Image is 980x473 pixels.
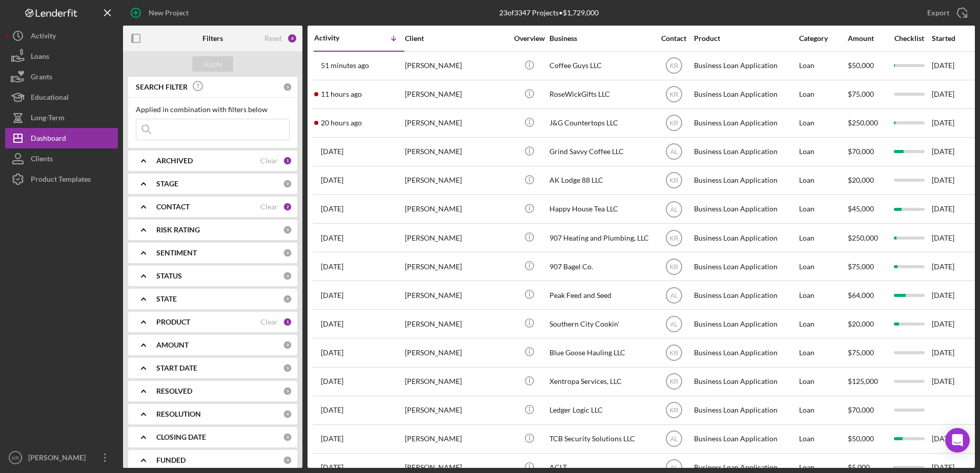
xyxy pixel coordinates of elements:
[5,26,118,46] button: Activity
[932,196,978,223] div: [DATE]
[799,368,847,395] div: Loan
[283,156,292,165] div: 1
[192,56,233,72] button: Apply
[283,271,292,281] div: 0
[694,397,797,424] div: Business Loan Application
[694,138,797,165] div: Business Loan Application
[848,52,886,79] div: $50,000
[405,224,507,251] div: [PERSON_NAME]
[31,67,52,90] div: Grants
[799,425,847,453] div: Loan
[932,339,978,366] div: [DATE]
[655,34,693,42] div: Contact
[694,368,797,395] div: Business Loan Application
[202,34,223,42] b: Filters
[694,310,797,337] div: Business Loan Application
[321,349,343,357] time: 2025-08-07 23:43
[799,282,847,309] div: Loan
[694,167,797,194] div: Business Loan Application
[203,56,222,72] div: Apply
[156,456,186,464] b: FUNDED
[321,291,343,299] time: 2025-08-12 17:56
[405,425,507,453] div: [PERSON_NAME]
[799,34,847,42] div: Category
[123,3,199,23] button: New Project
[405,253,507,280] div: [PERSON_NAME]
[156,180,178,188] b: STAGE
[848,397,886,424] div: $70,000
[156,157,193,165] b: ARCHIVED
[321,435,343,443] time: 2025-08-03 20:24
[669,62,678,70] text: KR
[932,368,978,395] div: [DATE]
[5,87,118,107] button: Educational
[321,463,343,471] time: 2025-07-23 21:45
[156,364,197,372] b: START DATE
[549,425,652,453] div: TCB Security Solutions LLC
[848,196,886,223] div: $45,000
[670,206,678,213] text: AL
[694,253,797,280] div: Business Loan Application
[799,339,847,366] div: Loan
[694,196,797,223] div: Business Loan Application
[405,397,507,424] div: [PERSON_NAME]
[12,455,18,461] text: KR
[5,148,118,169] button: Clients
[694,282,797,309] div: Business Loan Application
[694,339,797,366] div: Business Loan Application
[5,128,118,148] a: Dashboard
[31,26,56,49] div: Activity
[799,167,847,194] div: Loan
[694,110,797,137] div: Business Loan Application
[669,407,678,414] text: KR
[283,248,292,257] div: 0
[927,3,949,23] div: Export
[156,341,189,349] b: AMOUNT
[799,138,847,165] div: Loan
[549,397,652,424] div: Ledger Logic LLC
[932,167,978,194] div: [DATE]
[5,169,118,189] button: Product Templates
[549,310,652,337] div: Southern City Cookin'
[799,81,847,108] div: Loan
[848,167,886,194] div: $20,000
[799,253,847,280] div: Loan
[549,34,652,42] div: Business
[932,253,978,280] div: [DATE]
[283,386,292,396] div: 0
[5,67,118,87] button: Grants
[283,294,292,304] div: 0
[5,447,118,468] button: KR[PERSON_NAME]
[932,138,978,165] div: [DATE]
[917,3,975,23] button: Export
[945,428,970,453] div: Open Intercom Messenger
[260,203,278,211] div: Clear
[321,90,362,98] time: 2025-08-15 06:26
[31,87,69,110] div: Educational
[260,318,278,326] div: Clear
[694,52,797,79] div: Business Loan Application
[321,320,343,328] time: 2025-08-11 22:49
[283,82,292,92] div: 0
[669,91,678,98] text: KR
[405,339,507,366] div: [PERSON_NAME]
[5,107,118,128] button: Long-Term
[669,120,678,127] text: KR
[549,224,652,251] div: 907 Heating and Plumbing, LLC
[321,377,343,385] time: 2025-08-07 23:21
[283,456,292,465] div: 0
[405,167,507,194] div: [PERSON_NAME]
[694,34,797,42] div: Product
[694,81,797,108] div: Business Loan Application
[669,378,678,385] text: KR
[31,148,53,171] div: Clients
[670,436,678,443] text: AL
[932,52,978,79] div: [DATE]
[405,52,507,79] div: [PERSON_NAME]
[932,81,978,108] div: [DATE]
[799,310,847,337] div: Loan
[694,425,797,453] div: Business Loan Application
